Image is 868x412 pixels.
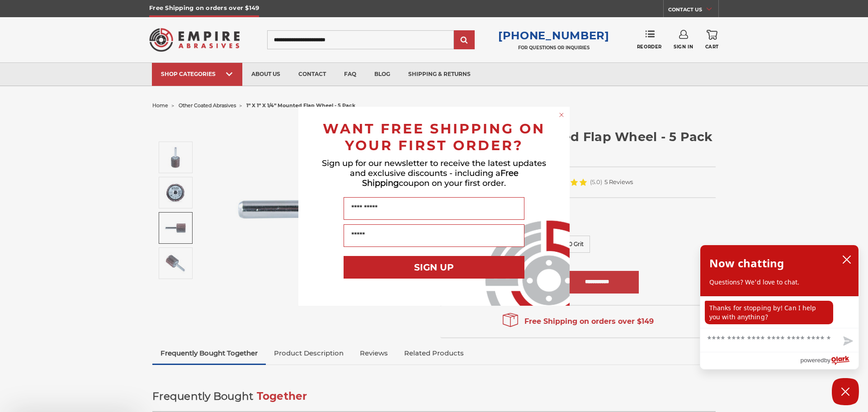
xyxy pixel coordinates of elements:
[557,110,566,119] button: Close dialog
[709,254,784,272] h2: Now chatting
[323,120,545,154] span: WANT FREE SHIPPING ON YOUR FIRST ORDER?
[362,168,519,188] span: Free Shipping
[800,355,824,366] span: powered
[832,378,859,405] button: Close Chatbox
[344,256,524,279] button: SIGN UP
[700,296,859,328] div: chat
[322,158,546,188] span: Sign up for our newsletter to receive the latest updates and exclusive discounts - including a co...
[700,245,859,369] div: olark chatbox
[800,352,859,369] a: Powered by Olark
[836,331,859,352] button: Send message
[824,355,830,366] span: by
[705,301,833,324] p: Thanks for stopping by! Can I help you with anything?
[709,278,849,287] p: Questions? We'd love to chat.
[840,253,854,266] button: close chatbox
